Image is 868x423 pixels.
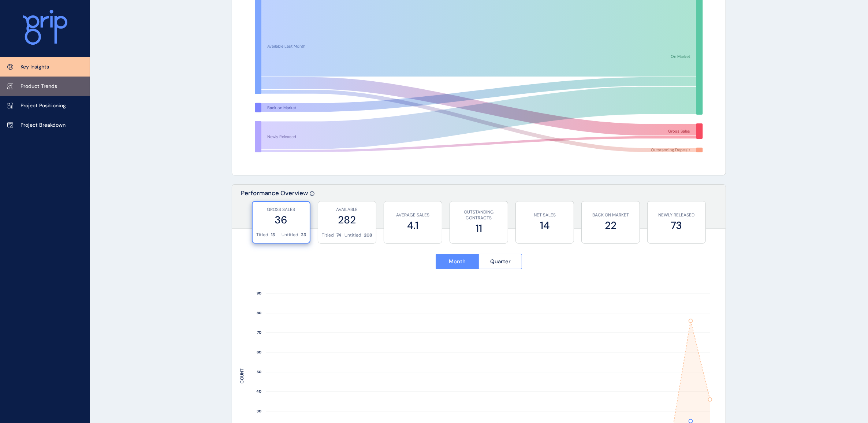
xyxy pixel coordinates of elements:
label: 4.1 [388,218,438,233]
p: Project Breakdown [21,122,66,129]
p: 74 [336,232,341,238]
p: 23 [301,232,306,238]
p: Project Positioning [21,102,66,110]
p: 208 [364,232,372,238]
p: Titled [256,232,268,238]
p: AVERAGE SALES [388,212,438,218]
text: 30 [257,409,261,414]
p: 13 [271,232,275,238]
text: 70 [257,330,261,335]
p: NEWLY RELEASED [651,212,702,218]
text: 60 [257,350,261,355]
p: NET SALES [519,212,570,218]
p: Key Insights [21,63,49,71]
label: 22 [585,218,636,233]
p: Titled [322,232,334,238]
button: Month [436,254,479,269]
p: Untitled [344,232,361,238]
p: Untitled [282,232,298,238]
button: Quarter [479,254,522,269]
text: 90 [257,291,261,296]
span: Month [449,258,466,265]
label: 36 [256,213,306,227]
label: 282 [322,213,372,227]
label: 14 [519,218,570,233]
text: 40 [256,389,261,394]
p: Performance Overview [241,189,308,228]
p: Product Trends [21,83,57,90]
text: 50 [257,370,261,375]
p: OUTSTANDING CONTRACTS [454,209,504,222]
text: COUNT [239,368,245,383]
span: Quarter [490,258,511,265]
p: GROSS SALES [256,207,306,213]
text: 80 [257,311,261,316]
label: 73 [651,218,702,233]
p: BACK ON MARKET [585,212,636,218]
label: 11 [454,221,504,235]
p: AVAILABLE [322,207,372,213]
